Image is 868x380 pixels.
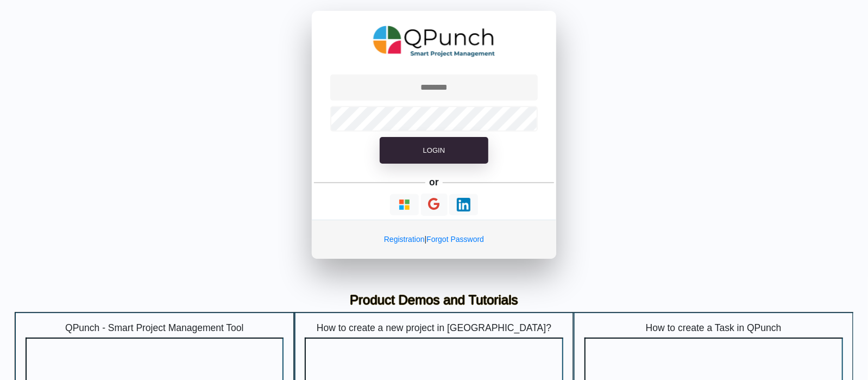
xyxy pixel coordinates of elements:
[23,292,845,308] h3: Product Demos and Tutorials
[312,220,556,259] div: |
[373,22,495,61] img: QPunch
[305,322,563,334] h5: How to create a new project in [GEOGRAPHIC_DATA]?
[457,198,470,211] img: Loading...
[380,137,488,164] button: Login
[390,194,419,215] button: Continue With Microsoft Azure
[384,235,425,244] a: Registration
[427,175,441,190] h5: or
[423,146,445,154] span: Login
[584,322,843,334] h5: How to create a Task in QPunch
[26,322,284,334] h5: QPunch - Smart Project Management Tool
[449,194,478,215] button: Continue With LinkedIn
[421,194,448,216] button: Continue With Google
[398,198,411,211] img: Loading...
[426,235,484,244] a: Forgot Password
